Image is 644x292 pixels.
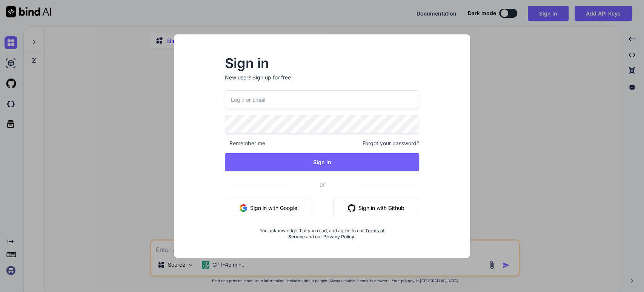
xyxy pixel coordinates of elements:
[225,153,420,171] button: Sign In
[225,74,420,90] p: New user?
[252,74,291,81] div: Sign up for free
[363,140,419,147] span: Forgot your password?
[240,204,247,212] img: google
[257,223,387,240] div: You acknowledge that you read, and agree to our and our
[323,234,356,239] a: Privacy Policy.
[225,199,312,217] button: Sign in with Google
[333,199,419,217] button: Sign in with Github
[225,140,265,147] span: Remember me
[225,90,420,109] input: Login or Email
[289,175,355,194] span: or
[288,228,385,239] a: Terms of Service
[348,204,355,212] img: github
[225,57,420,69] h2: Sign in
